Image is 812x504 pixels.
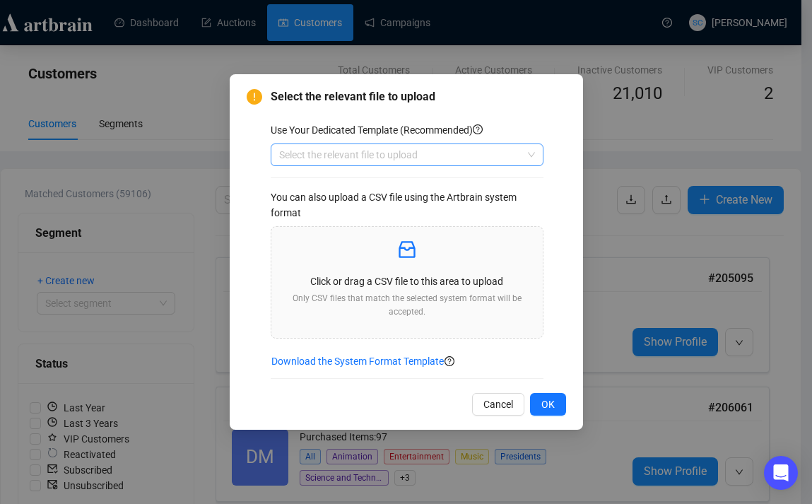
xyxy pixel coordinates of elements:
span: Select the relevant file to upload [271,88,566,105]
span: question-circle [473,124,483,134]
span: OK [541,397,555,412]
div: Open Intercom Messenger [764,456,798,490]
span: inboxClick or drag a CSV file to this area to uploadOnly CSV files that match the selected system... [271,227,543,339]
span: Cancel [483,397,513,412]
span: inbox [396,238,418,261]
button: Download the System Format Template [271,350,445,373]
button: Cancel [472,393,524,416]
p: Only CSV files that match the selected system format will be accepted. [283,292,531,319]
p: Click or drag a CSV file to this area to upload [283,274,531,289]
span: exclamation-circle [247,89,262,105]
button: OK [530,393,566,416]
div: Use Your Dedicated Template (Recommended) [271,122,543,138]
span: question-circle [445,356,454,366]
span: Download the System Format Template [271,353,444,369]
div: You can also upload a CSV file using the Artbrain system format [271,189,543,221]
